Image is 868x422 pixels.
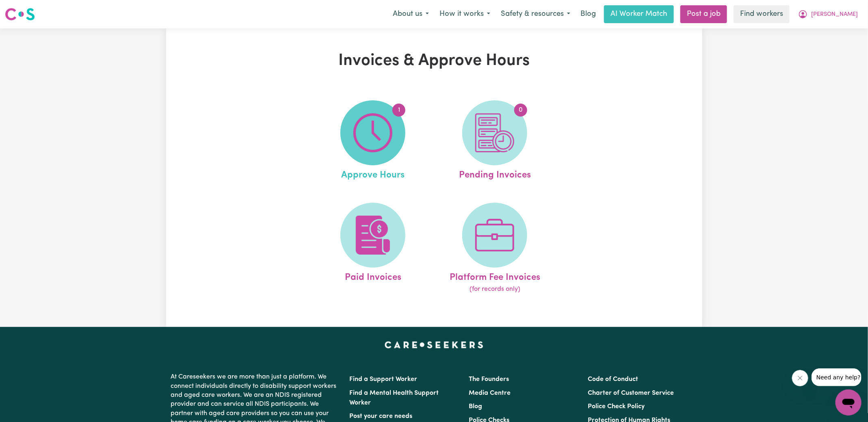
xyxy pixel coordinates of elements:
[314,100,431,182] a: Approve Hours
[350,376,418,383] a: Find a Support Worker
[836,390,862,416] iframe: Button to launch messaging window
[434,6,496,23] button: How it works
[385,342,483,348] a: Careseekers home page
[387,6,434,23] button: About us
[392,104,405,117] span: 1
[734,5,790,23] a: Find workers
[812,368,862,386] iframe: Message from company
[436,203,553,294] a: Platform Fee Invoices(for records only)
[450,268,540,285] span: Platform Fee Invoices
[470,284,520,294] span: (for records only)
[514,104,527,117] span: 0
[350,413,413,420] a: Post your care needs
[350,390,439,406] a: Find a Mental Health Support Worker
[588,376,638,383] a: Code of Conduct
[496,6,576,23] button: Safety & resources
[260,51,608,71] h1: Invoices & Approve Hours
[604,5,674,23] a: AI Worker Match
[811,10,858,19] span: [PERSON_NAME]
[345,268,401,285] span: Paid Invoices
[576,5,601,23] a: Blog
[5,5,35,24] a: Careseekers logo
[314,203,431,294] a: Paid Invoices
[469,403,482,410] a: Blog
[459,165,531,182] span: Pending Invoices
[792,370,808,386] iframe: Close message
[793,6,863,23] button: My Account
[469,376,509,383] a: The Founders
[469,390,511,396] a: Media Centre
[341,165,405,182] span: Approve Hours
[436,100,553,182] a: Pending Invoices
[680,5,727,23] a: Post a job
[588,390,674,396] a: Charter of Customer Service
[5,7,35,22] img: Careseekers logo
[588,403,645,410] a: Police Check Policy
